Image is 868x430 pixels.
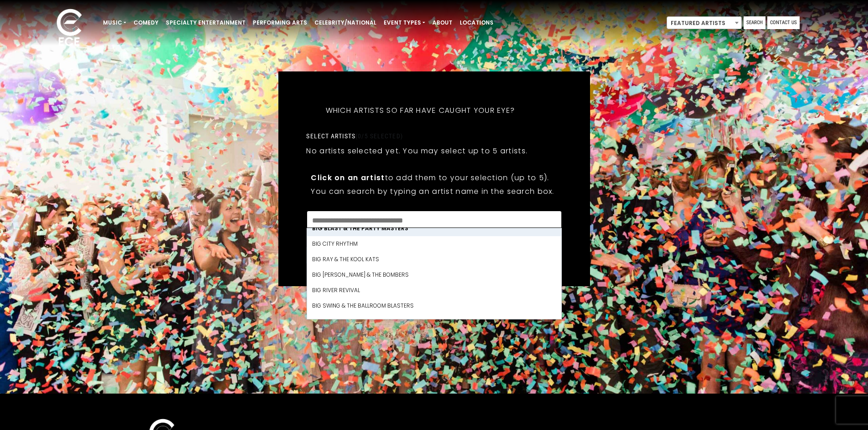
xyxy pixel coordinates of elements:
p: to add them to your selection (up to 5). [311,172,557,183]
li: Big Swing & The Ballroom Blasters [307,298,561,314]
a: Celebrity/National [311,15,380,30]
label: Select artists [306,132,402,140]
span: Featured Artists [667,17,741,30]
a: Contact Us [767,16,800,29]
a: Locations [456,15,497,30]
span: (0/5 selected) [355,132,403,140]
li: Big [PERSON_NAME] & The Bombers [307,267,561,283]
p: No artists selected yet. You may select up to 5 artists. [306,145,528,157]
strong: Click on an artist [311,172,385,183]
a: About [429,15,456,30]
li: Big Ray & The Kool Kats [307,252,561,267]
a: Specialty Entertainment [162,15,249,30]
li: Big Swing Dance Experience [307,314,561,329]
li: Big River Revival [307,283,561,298]
h5: Which artists so far have caught your eye? [306,94,534,127]
li: Big City Rhythm [307,236,561,252]
a: Search [744,16,765,29]
span: Featured Artists [667,16,742,29]
p: You can search by typing an artist name in the search box. [311,186,557,197]
textarea: Search [312,217,555,225]
li: Big Blast & The Party Masters [307,221,561,236]
a: Music [99,15,130,30]
a: Comedy [130,15,162,30]
a: Performing Arts [249,15,311,30]
a: Event Types [380,15,429,30]
img: ece_new_logo_whitev2-1.png [46,6,92,51]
